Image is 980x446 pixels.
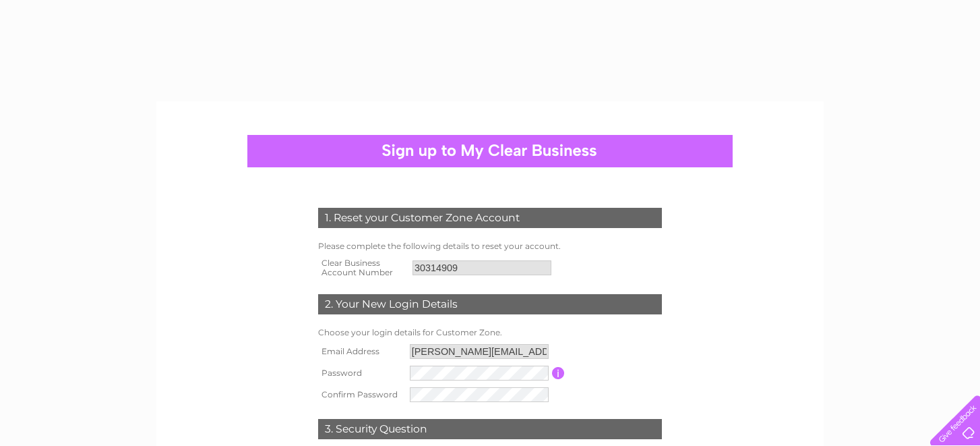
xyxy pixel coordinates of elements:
[318,419,662,439] div: 3. Security Question
[315,254,409,281] th: Clear Business Account Number
[315,384,406,406] th: Confirm Password
[315,325,665,341] td: Choose your login details for Customer Zone.
[318,294,662,314] div: 2. Your New Login Details
[552,367,565,379] input: Information
[315,341,406,362] th: Email Address
[315,238,665,254] td: Please complete the following details to reset your account.
[315,362,406,384] th: Password
[318,208,662,228] div: 1. Reset your Customer Zone Account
